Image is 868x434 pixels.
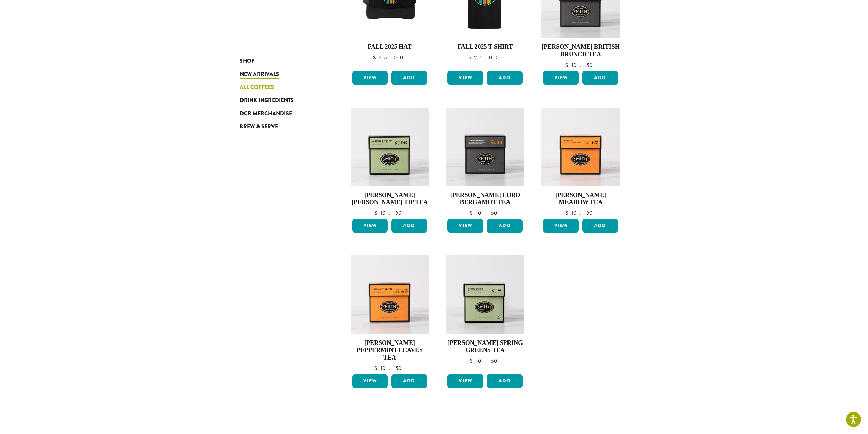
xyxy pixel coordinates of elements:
bdi: 10.50 [374,209,405,216]
a: [PERSON_NAME] [PERSON_NAME] Tip Tea $10.50 [351,108,429,216]
a: New Arrivals [240,68,322,81]
h4: [PERSON_NAME] British Brunch Tea [541,43,620,58]
a: [PERSON_NAME] Meadow Tea $10.50 [541,108,620,216]
button: Add [582,219,618,233]
img: Jasmine-Silver-Tip-Signature-Green-Carton-2023.jpg [350,108,429,186]
a: View [447,219,483,233]
button: Add [487,374,523,388]
button: Add [487,219,523,233]
h4: [PERSON_NAME] Spring Greens Tea [446,339,524,354]
span: Brew & Serve [240,123,278,131]
bdi: 10.50 [565,209,596,216]
span: New Arrivals [240,70,279,79]
a: All Coffees [240,81,322,94]
h4: [PERSON_NAME] Peppermint Leaves Tea [351,339,429,362]
bdi: 10.50 [470,357,500,364]
a: Brew & Serve [240,120,322,133]
span: All Coffees [240,83,274,92]
h4: Fall 2025 Hat [351,43,429,51]
span: DCR Merchandise [240,110,292,118]
a: View [352,374,388,388]
a: View [352,219,388,233]
a: DCR Merchandise [240,107,322,120]
bdi: 10.50 [374,365,405,372]
span: $ [470,357,475,364]
bdi: 25.00 [468,54,502,61]
button: Add [391,374,427,388]
img: Spring-Greens-Signature-Green-Carton-2023.jpg [446,255,524,334]
img: Lord-Bergamot-Signature-Black-Carton-2023-1.jpg [446,108,524,186]
a: View [543,71,579,85]
h4: [PERSON_NAME] Lord Bergamot Tea [446,192,524,206]
a: View [447,374,483,388]
span: $ [374,209,380,216]
a: View [352,71,388,85]
h4: [PERSON_NAME] [PERSON_NAME] Tip Tea [351,192,429,206]
span: $ [468,54,474,61]
img: Peppermint-Signature-Herbal-Carton-2023.jpg [350,255,429,334]
span: $ [470,209,475,216]
bdi: 10.50 [565,61,596,69]
h4: [PERSON_NAME] Meadow Tea [541,192,620,206]
img: Meadow-Signature-Herbal-Carton-2023.jpg [541,108,620,186]
a: [PERSON_NAME] Spring Greens Tea $10.50 [446,255,524,371]
span: Drink Ingredients [240,96,294,105]
a: View [543,219,579,233]
bdi: 10.50 [470,209,500,216]
a: Drink Ingredients [240,94,322,107]
span: $ [565,61,571,69]
bdi: 25.00 [373,54,407,61]
span: $ [374,365,380,372]
h4: Fall 2025 T-Shirt [446,43,524,51]
a: [PERSON_NAME] Peppermint Leaves Tea $10.50 [351,255,429,371]
span: $ [565,209,571,216]
button: Add [391,219,427,233]
a: [PERSON_NAME] Lord Bergamot Tea $10.50 [446,108,524,216]
a: View [447,71,483,85]
button: Add [582,71,618,85]
span: Shop [240,57,254,66]
span: $ [373,54,379,61]
a: Shop [240,55,322,68]
button: Add [487,71,523,85]
button: Add [391,71,427,85]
